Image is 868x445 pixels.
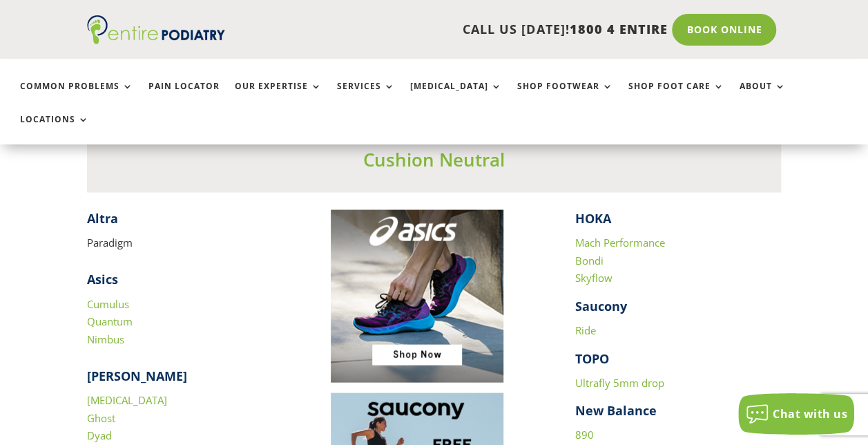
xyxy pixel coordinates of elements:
a: Cumulus [87,296,129,310]
a: Common Problems [20,82,133,111]
strong: Altra [87,209,118,226]
a: Bondi [575,253,604,267]
a: Shop Foot Care [628,82,724,111]
a: Ride [575,323,596,337]
a: Ultrafly 5mm drop [575,375,664,389]
strong: Asics [87,270,118,287]
a: [MEDICAL_DATA] [87,392,167,406]
button: Chat with us [738,393,854,435]
a: Pain Locator [148,82,220,111]
a: Shop Footwear [517,82,613,111]
a: About [740,82,786,111]
strong: New Balance [575,401,657,418]
a: Entire Podiatry [87,33,225,47]
a: Mach Performance [575,235,665,249]
strong: Saucony [575,297,627,314]
img: Image to click to buy ASIC shoes online [331,209,503,382]
strong: HOKA [575,209,611,226]
span: 1800 4 ENTIRE [569,21,667,37]
a: Book Online [672,14,776,46]
strong: TOPO [575,350,609,366]
a: [MEDICAL_DATA] [410,82,502,111]
img: logo (1) [87,15,225,44]
a: Dyad [87,428,112,442]
a: Services [337,82,395,111]
a: Nimbus [87,332,124,345]
a: Locations [20,115,89,144]
a: Our Expertise [235,82,322,111]
p: Paradigm [87,234,293,252]
h3: Cushion Neutral [87,146,782,178]
a: Skyflow [575,270,613,284]
a: Ghost [87,410,115,424]
h4: ​ [87,209,293,234]
strong: [PERSON_NAME] [87,367,187,384]
a: 890 [575,427,594,441]
a: Quantum [87,314,133,328]
span: Chat with us [773,406,847,422]
p: CALL US [DATE]! [242,21,667,39]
